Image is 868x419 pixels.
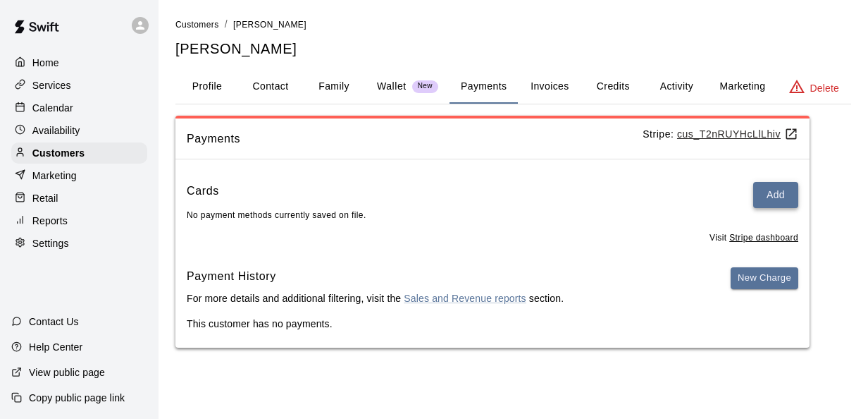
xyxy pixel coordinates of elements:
[32,78,71,92] p: Services
[32,214,68,228] p: Reports
[29,340,82,354] p: Help Center
[11,188,147,209] a: Retail
[29,391,125,405] p: Copy public page link
[581,70,645,104] button: Credits
[175,18,219,30] a: Customers
[187,291,564,305] p: For more details and additional filtering, visit the section.
[518,70,581,104] button: Invoices
[32,236,69,250] p: Settings
[187,130,643,148] span: Payments
[11,233,147,254] a: Settings
[412,82,438,91] span: New
[11,165,147,186] a: Marketing
[233,20,306,30] span: [PERSON_NAME]
[187,210,366,220] span: No payment methods currently saved on file.
[187,317,798,331] p: This customer has no payments.
[187,182,219,208] h6: Cards
[29,315,79,329] p: Contact Us
[32,56,59,70] p: Home
[708,70,776,104] button: Marketing
[175,20,219,30] span: Customers
[404,293,526,304] a: Sales and Revenue reports
[11,210,147,231] a: Reports
[32,191,58,205] p: Retail
[11,120,147,141] a: Availability
[11,75,147,96] a: Services
[810,81,839,95] p: Delete
[175,70,239,104] button: Profile
[677,128,798,140] a: cus_T2nRUYHcLlLhiv
[29,365,105,379] p: View public page
[302,70,366,104] button: Family
[175,17,851,32] nav: breadcrumb
[643,127,798,142] p: Stripe:
[11,142,147,164] a: Customers
[709,231,798,245] span: Visit
[449,70,518,104] button: Payments
[32,146,85,160] p: Customers
[645,70,708,104] button: Activity
[377,79,407,94] p: Wallet
[225,17,228,32] li: /
[187,267,564,286] h6: Payment History
[32,169,77,183] p: Marketing
[32,101,73,115] p: Calendar
[32,123,80,138] p: Availability
[11,52,147,73] a: Home
[11,97,147,119] a: Calendar
[175,40,851,59] h5: [PERSON_NAME]
[729,233,798,243] a: Stripe dashboard
[753,182,798,208] button: Add
[175,70,851,104] div: basic tabs example
[731,267,798,289] button: New Charge
[239,70,302,104] button: Contact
